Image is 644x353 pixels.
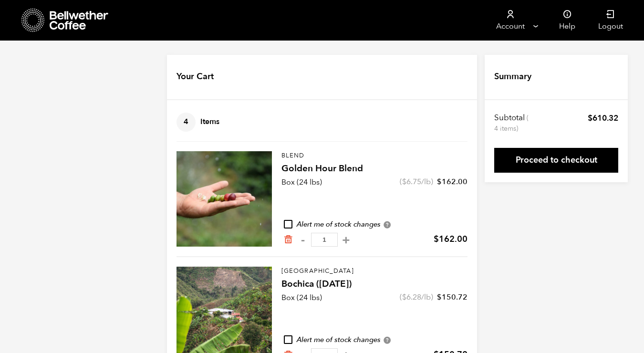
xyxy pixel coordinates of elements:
span: 4 [177,113,196,132]
p: Box (24 lbs) [281,292,322,303]
span: $ [434,233,439,245]
bdi: 6.75 [402,176,421,187]
h4: Your Cart [177,71,214,83]
h4: Golden Hour Blend [281,162,467,176]
button: + [340,235,352,245]
p: Box (24 lbs) [281,176,322,188]
span: $ [437,176,442,187]
span: ( /lb) [400,292,433,302]
a: Remove from cart [283,235,293,245]
h4: Summary [494,71,531,83]
h4: Bochica ([DATE]) [281,278,467,291]
div: Alert me of stock changes [281,335,467,345]
bdi: 162.00 [437,176,467,187]
span: $ [402,176,406,187]
p: [GEOGRAPHIC_DATA] [281,267,467,276]
span: $ [402,292,406,302]
a: Proceed to checkout [494,148,618,173]
h4: Items [177,113,219,132]
bdi: 610.32 [588,113,618,124]
span: $ [588,113,592,124]
bdi: 6.28 [402,292,421,302]
span: ( /lb) [400,176,433,187]
span: $ [437,292,442,302]
button: - [297,235,309,245]
input: Qty [311,233,338,247]
div: Alert me of stock changes [281,219,467,230]
p: Blend [281,151,467,161]
bdi: 150.72 [437,292,467,302]
bdi: 162.00 [434,233,467,245]
th: Subtotal [494,113,530,134]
